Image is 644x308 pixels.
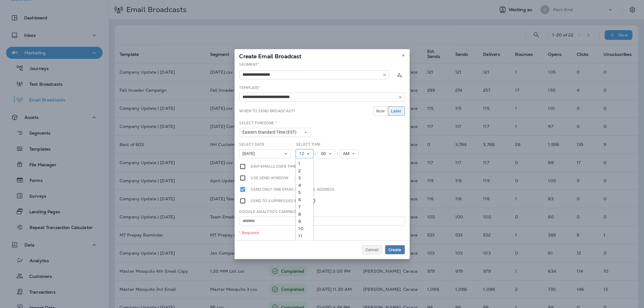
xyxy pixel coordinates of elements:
label: Send to suppressed emails. [251,198,316,204]
button: 00 [318,149,335,158]
button: Create [385,245,405,254]
label: Select Timezone [239,121,277,125]
label: Use send window [251,175,289,181]
span: 12 [299,151,306,156]
span: Eastern Standard Time (EST) [243,130,299,135]
a: 6 [296,196,313,203]
a: 11 [296,232,313,240]
label: Drip emails over time [251,163,297,170]
button: Cancel [362,245,382,254]
label: Google Analytics Campaign Title [239,209,310,214]
a: 8 [296,211,313,218]
span: Later [391,109,402,113]
div: Create Email Broadcast [235,49,410,62]
span: AM [343,151,352,156]
label: Send only one email per email address [251,186,335,193]
label: When to send broadcast? [239,109,295,113]
div: * Required [239,230,405,235]
a: 10 [296,225,313,232]
a: 3 [296,174,313,182]
label: Select Time [296,142,321,147]
a: 4 [296,182,313,189]
span: Create [389,248,402,252]
button: Now [373,106,388,116]
label: Select Date [239,142,265,147]
a: 2 [296,167,313,174]
label: Template [239,85,261,90]
div: : [335,149,340,158]
a: 7 [296,203,313,211]
button: Calculate the estimated number of emails to be sent based on selected segment. (This could take a... [394,69,405,80]
button: AM [340,149,359,158]
a: 5 [296,189,313,196]
span: Now [376,109,385,113]
button: [DATE] [239,149,291,158]
span: 00 [321,151,328,156]
a: 9 [296,218,313,225]
label: Segment [239,62,259,67]
span: [DATE] [243,151,258,156]
div: : [313,149,318,158]
a: 1 [296,160,313,167]
button: 12 [296,149,313,158]
button: Later [388,106,405,116]
button: Eastern Standard Time (EST) [239,128,311,137]
a: 12 [296,240,313,247]
span: Cancel [366,248,379,252]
